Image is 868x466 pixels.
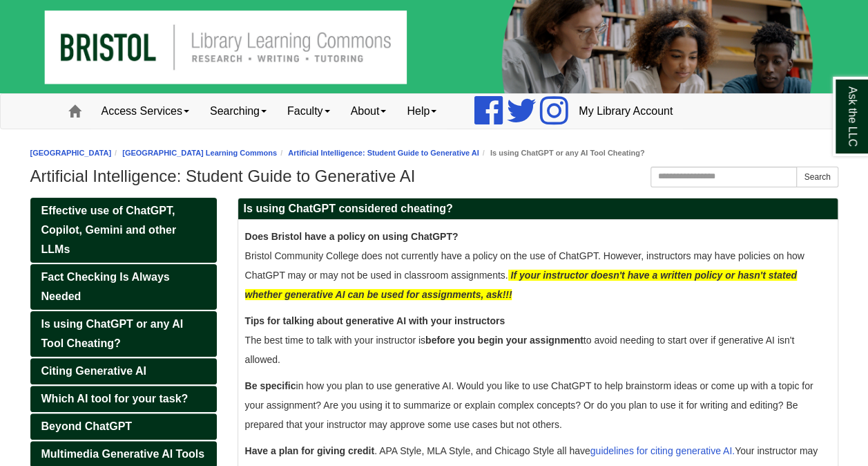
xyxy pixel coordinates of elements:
[340,94,397,129] a: About
[245,445,375,456] strong: Have a plan for giving credit
[41,271,170,302] span: Fact Checking Is Always Needed
[796,167,838,187] button: Search
[245,315,505,326] strong: Tips for talking about generative AI with your instructors
[245,380,296,391] strong: Be specific
[91,94,200,129] a: Access Services
[30,413,217,440] a: Beyond ChatGPT
[30,149,112,157] a: [GEOGRAPHIC_DATA]
[41,205,177,255] span: Effective use of ChatGPT, Copilot, Gemini and other LLMs
[425,335,584,346] strong: before you begin your assignment
[479,147,645,160] li: Is using ChatGPT or any AI Tool Cheating?
[277,94,340,129] a: Faculty
[41,393,189,404] span: Which AI tool for your task?
[41,448,205,460] span: Multimedia Generative AI Tools
[30,198,217,263] a: Effective use of ChatGPT, Copilot, Gemini and other LLMs
[245,380,813,430] span: in how you plan to use generative AI. Would you like to use ChatGPT to help brainstorm ideas or c...
[30,167,838,186] h1: Artificial Intelligence: Student Guide to Generative AI
[122,149,277,157] a: [GEOGRAPHIC_DATA] Learning Commons
[590,445,735,456] a: guidelines for citing generative AI.
[396,94,447,129] a: Help
[30,147,838,160] nav: breadcrumb
[288,149,479,157] a: Artificial Intelligence: Student Guide to Generative AI
[568,94,683,129] a: My Library Account
[245,270,797,300] span: If your instructor doesn't have a written policy or hasn't stated whether generative AI can be us...
[30,264,217,310] a: Fact Checking Is Always Needed
[41,318,184,349] span: Is using ChatGPT or any AI Tool Cheating?
[245,231,804,300] span: Bristol Community College does not currently have a policy on the use of ChatGPT. However, instru...
[30,358,217,384] a: Citing Generative AI
[30,386,217,412] a: Which AI tool for your task?
[245,315,795,365] span: The best time to talk with your instructor is to avoid needing to start over if generative AI isn...
[41,365,146,377] span: Citing Generative AI
[41,420,133,432] span: Beyond ChatGPT
[245,231,459,242] strong: Does Bristol have a policy on using ChatGPT?
[238,198,838,220] h2: Is using ChatGPT considered cheating?
[30,311,217,357] a: Is using ChatGPT or any AI Tool Cheating?
[200,94,277,129] a: Searching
